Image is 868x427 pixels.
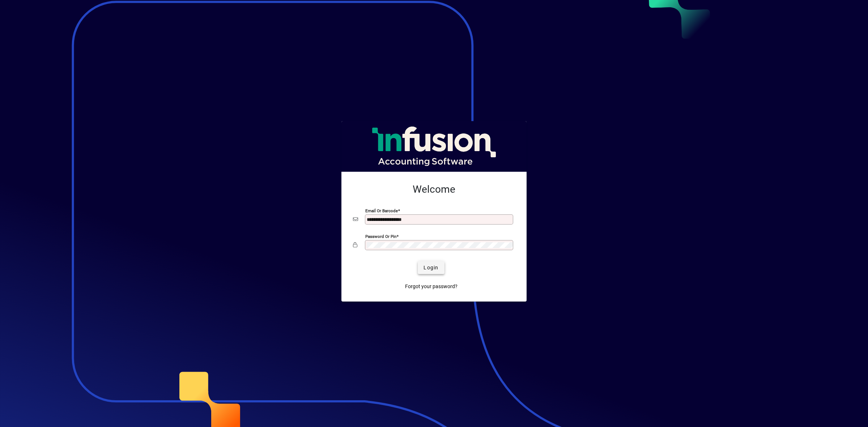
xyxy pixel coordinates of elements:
span: Login [424,264,438,272]
span: Forgot your password? [405,283,458,290]
mat-label: Password or Pin [365,234,396,239]
a: Forgot your password? [402,280,460,293]
h2: Welcome [353,183,515,196]
mat-label: Email or Barcode [365,208,398,213]
button: Login [418,261,444,274]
